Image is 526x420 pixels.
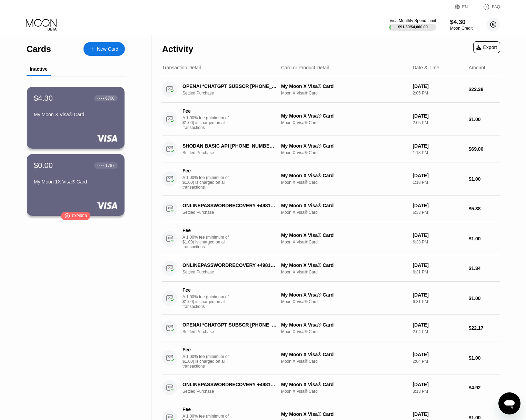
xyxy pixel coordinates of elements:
div: Visa Monthly Spend Limit$91.39/$4,000.00 [389,18,436,31]
div: SHODAN BASIC API [PHONE_NUMBER] USSettled PurchaseMy Moon X Visa® CardMoon X Visa® Card[DATE]1:18... [162,136,500,162]
div: Fee [182,287,231,293]
div: Settled Purchase [182,389,285,394]
div: FeeA 1.00% fee (minimum of $1.00) is charged on all transactionsMy Moon X Visa® CardMoon X Visa® ... [162,222,500,255]
div: A 1.00% fee (minimum of $1.00) is charged on all transactions [182,354,234,369]
div: $1.00 [469,355,500,361]
div: [DATE] [413,411,463,417]
div: 6:33 PM [413,210,463,215]
div: 2:04 PM [413,359,463,364]
div: ONLINEPASSWORDRECOVERY +498142079192FRSettled PurchaseMy Moon X Visa® CardMoon X Visa® Card[DATE]... [162,255,500,282]
div: SHODAN BASIC API [PHONE_NUMBER] US [182,143,277,149]
div: My Moon 1X Visa® Card [34,179,118,184]
div: 1:18 PM [413,180,463,185]
div: Fee [182,347,231,352]
div: A 1.00% fee (minimum of $1.00) is charged on all transactions [182,294,234,309]
div: Moon X Visa® Card [281,240,407,244]
div: $1.00 [469,296,500,301]
div: $4.30● ● ● ●6700My Moon X Visa® Card [27,87,125,149]
div: ONLINEPASSWORDRECOVERY +498142079192FRSettled PurchaseMy Moon X Visa® CardMoon X Visa® Card[DATE]... [162,196,500,222]
div: ● ● ● ● [97,164,104,167]
div: Settled Purchase [182,91,285,96]
div: Moon X Visa® Card [281,270,407,274]
div: $22.17 [469,325,500,331]
div: [DATE] [413,143,463,149]
div: Moon X Visa® Card [281,120,407,125]
div: Moon X Visa® Card [281,359,407,364]
div: Fee [182,168,231,173]
div: Settled Purchase [182,210,285,215]
div: Date & Time [413,65,439,70]
div: My Moon X Visa® Card [281,382,407,387]
div: Expired [72,214,87,218]
div: $0.00● ● ● ●1787My Moon 1X Visa® CardExpired [27,154,125,216]
div: My Moon X Visa® Card [281,113,407,119]
div: [DATE] [413,232,463,238]
div: 2:05 PM [413,91,463,96]
div: My Moon X Visa® Card [281,322,407,328]
div: Visa Monthly Spend Limit [389,18,436,23]
div: $5.38 [469,206,500,211]
div: A 1.00% fee (minimum of $1.00) is charged on all transactions [182,175,234,190]
div: $4.92 [469,385,500,390]
div: 1:18 PM [413,150,463,155]
div: Moon Credit [450,26,473,31]
div: Amount [469,65,485,70]
div: Moon X Visa® Card [281,299,407,304]
div: 6700 [105,96,115,101]
div: Settled Purchase [182,150,285,155]
div: $4.30 [34,94,53,103]
div: Export [476,44,497,50]
div: New Card [83,42,125,56]
div: Fee [182,108,231,114]
div: 3:13 PM [413,389,463,394]
div: $91.39 / $4,000.00 [398,25,428,29]
div: $1.34 [469,266,500,271]
div: Fee [182,407,231,412]
div: Settled Purchase [182,329,285,334]
div: A 1.00% fee (minimum of $1.00) is charged on all transactions [182,235,234,249]
div: Moon X Visa® Card [281,210,407,215]
div: Cards [27,44,51,54]
div: $69.00 [469,146,500,152]
div: [DATE] [413,203,463,208]
div: 6:33 PM [413,240,463,244]
div:  [64,213,70,219]
div: $1.00 [469,236,500,241]
div: [DATE] [413,173,463,178]
div: My Moon X Visa® Card [34,112,118,117]
div: $4.30Moon Credit [450,19,473,31]
div: My Moon X Visa® Card [281,292,407,298]
div: ONLINEPASSWORDRECOVERY +498142079192FR [182,262,277,268]
div: [DATE] [413,113,463,119]
div: OPENAI *CHATGPT SUBSCR [PHONE_NUMBER] IE [182,83,277,89]
div: ONLINEPASSWORDRECOVERY +498142079192FR [182,382,277,387]
div: Moon X Visa® Card [281,91,407,96]
div: OPENAI *CHATGPT SUBSCR [PHONE_NUMBER] IESettled PurchaseMy Moon X Visa® CardMoon X Visa® Card[DAT... [162,76,500,103]
div: [DATE] [413,382,463,387]
div: [DATE] [413,322,463,328]
div: ONLINEPASSWORDRECOVERY +498142079192FR [182,203,277,208]
div: My Moon X Visa® Card [281,262,407,268]
div: $1.00 [469,176,500,182]
div: [DATE] [413,352,463,357]
div: ONLINEPASSWORDRECOVERY +498142079192FRSettled PurchaseMy Moon X Visa® CardMoon X Visa® Card[DATE]... [162,374,500,401]
div: Moon X Visa® Card [281,389,407,394]
div: Inactive [30,66,48,72]
div: My Moon X Visa® Card [281,83,407,89]
div: $1.00 [469,117,500,122]
div: 2:05 PM [413,120,463,125]
div: New Card [97,46,118,52]
div: My Moon X Visa® Card [281,203,407,208]
div: My Moon X Visa® Card [281,411,407,417]
div: [DATE] [413,83,463,89]
div: EN [455,3,476,10]
div: FeeA 1.00% fee (minimum of $1.00) is charged on all transactionsMy Moon X Visa® CardMoon X Visa® ... [162,282,500,315]
div: OPENAI *CHATGPT SUBSCR [PHONE_NUMBER] IESettled PurchaseMy Moon X Visa® CardMoon X Visa® Card[DAT... [162,315,500,341]
div: A 1.00% fee (minimum of $1.00) is charged on all transactions [182,116,234,130]
div: Transaction Detail [162,65,201,70]
div: Activity [162,44,193,54]
div: My Moon X Visa® Card [281,232,407,238]
div: FeeA 1.00% fee (minimum of $1.00) is charged on all transactionsMy Moon X Visa® CardMoon X Visa® ... [162,162,500,196]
